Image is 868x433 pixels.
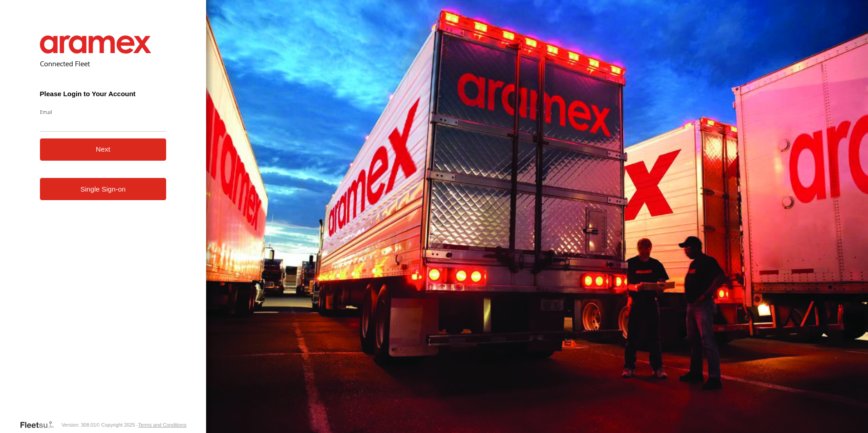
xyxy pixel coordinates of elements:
[40,90,167,98] h3: Please Login to Your Account
[20,420,61,429] a: Visit our Website
[40,59,167,68] h2: Connected Fleet
[138,422,186,428] a: Terms and Conditions
[40,138,167,161] button: Next
[96,422,187,428] div: © Copyright 2025 -
[40,178,167,200] a: Single Sign-on
[40,35,152,54] img: Aramex
[61,422,96,428] div: Version: 308.01
[40,108,167,115] label: Email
